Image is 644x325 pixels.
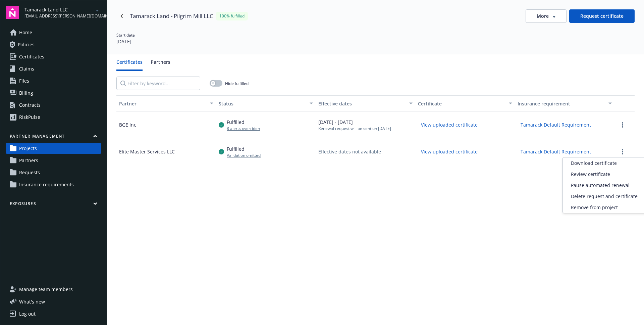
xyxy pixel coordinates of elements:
a: Claims [6,63,101,74]
a: Insurance requirements [6,179,101,190]
a: Navigate back [116,11,127,21]
div: Log out [19,309,36,319]
div: Renewal request will be sent on [DATE] [318,126,391,131]
button: Tamarack Land LLC[EMAIL_ADDRESS][PERSON_NAME][DOMAIN_NAME]arrowDropDown [24,6,101,19]
input: Filter by keyword... [116,77,200,90]
span: Files [19,76,29,86]
a: Certificates [6,51,101,62]
button: View uploaded certificate [418,120,481,130]
span: Delete request and certificate [571,193,638,200]
button: Request certificate [569,9,635,23]
div: Insurance requirement [518,100,604,107]
span: Remove from project [571,204,618,211]
a: Requests [6,167,101,178]
div: [DATE] [116,38,135,45]
div: BGE Inc [119,121,136,128]
span: Claims [19,63,34,74]
span: Review certificate [571,171,610,178]
span: Hide fulfilled [225,81,249,86]
span: Manage team members [19,284,73,295]
div: Status [219,100,306,107]
button: Tamarack Default Requirement [518,120,594,130]
span: Certificates [19,51,44,62]
div: 100% fulfilled [216,12,248,20]
div: Effective dates [318,100,405,107]
button: Certificate [415,95,515,111]
a: Files [6,76,101,86]
a: Home [6,27,101,38]
span: Pause automated renewal [571,182,630,189]
a: Contracts [6,100,101,110]
button: What's new [6,298,56,305]
span: Billing [19,88,33,98]
button: Status [216,95,316,111]
div: Fulfilled [227,119,260,126]
span: Requests [19,167,40,178]
button: Exposures [6,201,101,209]
span: Tamarack Land LLC [24,6,93,13]
span: Insurance requirements [19,179,74,190]
div: Elite Master Services LLC [119,148,175,155]
span: More [537,13,549,19]
button: Certificates [116,58,143,71]
span: Policies [18,39,35,50]
div: Validation omitted [227,152,261,158]
button: Partner management [6,133,101,142]
div: 8 alerts overriden [227,126,260,131]
a: Billing [6,88,101,98]
a: Projects [6,143,101,154]
a: Manage team members [6,284,101,295]
button: Partner [116,95,216,111]
a: RiskPulse [6,112,101,123]
button: Insurance requirement [515,95,614,111]
a: Partners [6,155,101,166]
div: Contracts [19,100,41,110]
div: [DATE] - [DATE] [318,119,391,131]
button: View uploaded certificate [418,146,481,157]
div: RiskPulse [19,112,40,123]
button: Tamarack Default Requirement [518,146,594,157]
a: arrowDropDown [93,6,101,14]
span: Download certificate [571,159,617,167]
a: more [619,148,627,156]
a: more [619,121,627,129]
span: Partners [19,155,38,166]
img: navigator-logo.svg [6,6,19,19]
div: Fulfilled [227,145,261,152]
div: Effective dates not available [318,148,381,155]
span: Projects [19,143,37,154]
button: Effective dates [316,95,415,111]
div: Start date [116,32,135,38]
button: Partners [151,58,170,71]
div: Tamarack Land - Pilgrim Mill LLC [130,12,213,20]
span: [EMAIL_ADDRESS][PERSON_NAME][DOMAIN_NAME] [24,13,93,19]
span: Home [19,27,32,38]
span: What ' s new [19,298,45,305]
div: Certificate [418,100,505,107]
a: Policies [6,39,101,50]
div: Partner [119,100,206,107]
button: More [526,9,567,23]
